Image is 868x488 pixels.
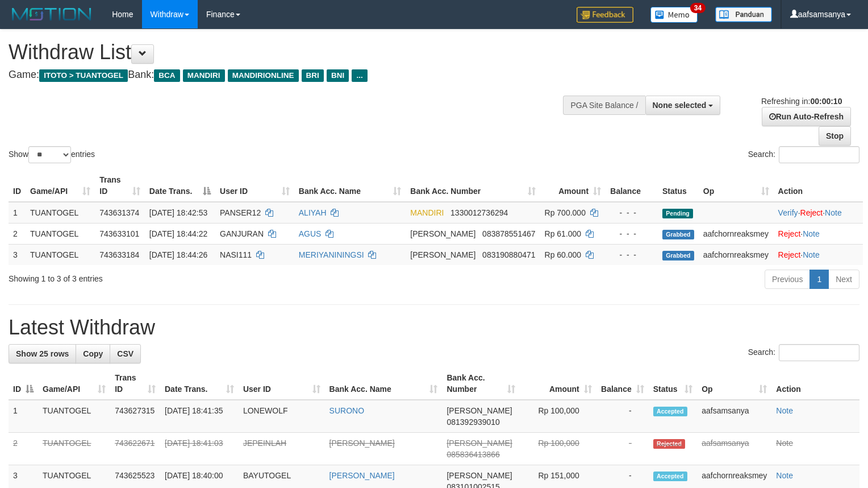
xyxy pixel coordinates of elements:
[38,400,110,433] td: TUANTOGEL
[9,223,26,244] td: 2
[825,208,842,217] a: Note
[215,169,294,202] th: User ID: activate to sort column ascending
[563,96,645,115] div: PGA Site Balance /
[645,96,721,115] button: None selected
[653,101,707,110] span: None selected
[329,439,395,448] a: [PERSON_NAME]
[325,367,443,400] th: Bank Acc. Name: activate to sort column ascending
[819,126,851,146] a: Stop
[299,250,364,259] a: MERIYANININGSI
[26,244,95,265] td: TUANTOGEL
[406,169,540,202] th: Bank Acc. Number: activate to sort column ascending
[410,208,444,217] span: MANDIRI
[482,229,535,238] span: Copy 083878551467 to clipboard
[762,107,851,126] a: Run Auto-Refresh
[653,407,687,416] span: Accepted
[149,208,207,217] span: [DATE] 18:42:53
[779,344,859,361] input: Search:
[239,433,325,465] td: JEPEINLAH
[446,450,499,459] span: Copy 085836413866 to clipboard
[774,223,863,244] td: ·
[596,433,649,465] td: -
[446,417,499,427] span: Copy 081392939010 to clipboard
[697,433,771,465] td: aafsamsanya
[778,229,801,238] a: Reject
[699,223,774,244] td: aafchornreaksmey
[28,146,71,163] select: Showentries
[239,400,325,433] td: LONEWOLF
[774,244,863,265] td: ·
[83,349,103,358] span: Copy
[776,471,793,480] a: Note
[9,367,38,400] th: ID: activate to sort column descending
[828,270,859,289] a: Next
[650,7,698,23] img: Button%20Memo.svg
[803,250,820,259] a: Note
[329,471,395,480] a: [PERSON_NAME]
[154,69,180,82] span: BCA
[690,3,706,13] span: 34
[145,169,215,202] th: Date Trans.: activate to sort column descending
[610,207,653,218] div: - - -
[95,169,145,202] th: Trans ID: activate to sort column ascending
[774,202,863,224] td: · ·
[220,250,252,259] span: NASI111
[160,400,239,433] td: [DATE] 18:41:35
[778,250,801,259] a: Reject
[776,439,793,448] a: Note
[327,69,349,82] span: BNI
[778,208,798,217] a: Verify
[450,208,508,217] span: Copy 1330012736294 to clipboard
[9,433,38,465] td: 2
[410,229,475,238] span: [PERSON_NAME]
[776,406,793,415] a: Note
[9,41,567,64] h1: Withdraw List
[662,209,693,218] span: Pending
[117,349,133,358] span: CSV
[803,229,820,238] a: Note
[38,433,110,465] td: TUANTOGEL
[220,208,261,217] span: PANSER12
[662,251,694,260] span: Grabbed
[110,367,160,400] th: Trans ID: activate to sort column ascending
[239,367,325,400] th: User ID: activate to sort column ascending
[545,250,582,259] span: Rp 60.000
[410,250,475,259] span: [PERSON_NAME]
[653,472,687,481] span: Accepted
[658,169,699,202] th: Status
[302,69,324,82] span: BRI
[9,146,95,163] label: Show entries
[748,344,859,361] label: Search:
[99,208,139,217] span: 743631374
[446,439,512,448] span: [PERSON_NAME]
[76,344,110,363] a: Copy
[774,169,863,202] th: Action
[9,344,76,363] a: Show 25 rows
[800,208,823,217] a: Reject
[110,344,141,363] a: CSV
[9,316,859,339] h1: Latest Withdraw
[596,400,649,433] td: -
[715,7,772,22] img: panduan.png
[299,208,327,217] a: ALIYAH
[697,400,771,433] td: aafsamsanya
[9,6,95,23] img: MOTION_logo.png
[39,69,128,82] span: ITOTO > TUANTOGEL
[160,433,239,465] td: [DATE] 18:41:03
[26,223,95,244] td: TUANTOGEL
[220,229,264,238] span: GANJURAN
[596,367,649,400] th: Balance: activate to sort column ascending
[606,169,658,202] th: Balance
[160,367,239,400] th: Date Trans.: activate to sort column ascending
[446,471,512,480] span: [PERSON_NAME]
[9,244,26,265] td: 3
[649,367,697,400] th: Status: activate to sort column ascending
[26,169,95,202] th: Game/API: activate to sort column ascending
[653,439,685,449] span: Rejected
[520,367,596,400] th: Amount: activate to sort column ascending
[9,400,38,433] td: 1
[294,169,406,202] th: Bank Acc. Name: activate to sort column ascending
[183,69,225,82] span: MANDIRI
[545,229,582,238] span: Rp 61.000
[99,250,139,259] span: 743633184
